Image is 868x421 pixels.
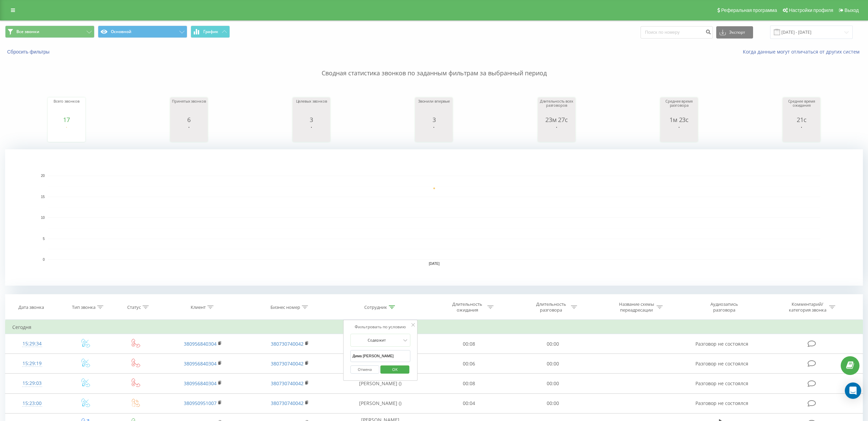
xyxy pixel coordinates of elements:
[695,360,748,367] span: Разговор не состоялся
[5,149,863,286] svg: A chart.
[662,123,696,144] svg: A chart.
[271,341,304,347] a: 380730740042
[429,262,440,266] text: [DATE]
[695,400,748,406] span: Разговор не состоялся
[641,26,713,39] input: Поиск по номеру
[784,116,819,123] div: 21с
[271,400,304,406] a: 380730740042
[417,116,451,123] div: 3
[662,116,696,123] div: 1м 23с
[294,99,328,116] div: Целевых звонков
[184,360,217,367] a: 380956840304
[12,377,52,390] div: 15:29:03
[334,393,427,413] td: [PERSON_NAME] ()
[427,334,511,354] td: 00:08
[845,382,861,399] div: Open Intercom Messenger
[191,26,230,38] button: График
[334,374,427,393] td: [PERSON_NAME] ()
[294,116,328,123] div: 3
[618,301,655,313] div: Название схемы переадресации
[16,29,39,34] span: Все звонки
[12,337,52,350] div: 15:29:34
[540,123,574,144] svg: A chart.
[427,354,511,374] td: 00:06
[784,99,819,116] div: Среднее время ожидания
[172,123,206,144] svg: A chart.
[18,304,44,310] div: Дата звонка
[380,365,409,374] button: OK
[41,174,45,178] text: 20
[427,374,511,393] td: 00:08
[364,304,387,310] div: Сотрудник
[5,49,53,55] button: Сбросить фильтры
[43,237,45,241] text: 5
[12,357,52,370] div: 15:29:19
[385,364,404,375] span: OK
[511,354,594,374] td: 00:00
[191,304,206,310] div: Клиент
[49,99,84,116] div: Всего звонков
[784,123,819,144] svg: A chart.
[72,304,95,310] div: Тип звонка
[427,393,511,413] td: 00:04
[511,334,594,354] td: 00:00
[743,48,863,55] a: Когда данные могут отличаться от других систем
[511,374,594,393] td: 00:00
[127,304,141,310] div: Статус
[49,116,84,123] div: 17
[721,7,777,13] span: Реферальная программа
[540,116,574,123] div: 23м 27с
[271,380,304,387] a: 380730740042
[5,26,94,38] button: Все звонки
[271,360,304,367] a: 380730740042
[789,7,833,13] span: Настройки профиля
[540,99,574,116] div: Длительность всех разговоров
[98,26,187,38] button: Основной
[417,99,451,116] div: Звонили впервые
[695,341,748,347] span: Разговор не состоялся
[417,123,451,144] svg: A chart.
[350,350,410,362] input: Введите значение
[350,324,410,330] div: Фильтровать по условию
[844,7,859,13] span: Выход
[184,341,217,347] a: 380956840304
[662,99,696,116] div: Среднее время разговора
[49,123,84,144] svg: A chart.
[5,320,863,334] td: Сегодня
[702,301,746,313] div: Аудиозапись разговора
[5,55,863,78] p: Сводная статистика звонков по заданным фильтрам за выбранный период
[41,216,45,220] text: 10
[294,123,328,144] svg: A chart.
[184,380,217,387] a: 380956840304
[172,116,206,123] div: 6
[334,334,427,354] td: [PERSON_NAME] ()
[184,400,217,406] a: 380950951007
[41,195,45,199] text: 15
[203,29,218,34] span: График
[12,397,52,410] div: 15:23:00
[511,393,594,413] td: 00:00
[270,304,300,310] div: Бизнес номер
[533,301,569,313] div: Длительность разговора
[334,354,427,374] td: [PERSON_NAME] ()
[449,301,486,313] div: Длительность ожидания
[788,301,827,313] div: Комментарий/категория звонка
[716,26,753,39] button: Экспорт
[172,99,206,116] div: Принятых звонков
[350,365,379,374] button: Отмена
[43,258,45,261] text: 0
[695,380,748,387] span: Разговор не состоялся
